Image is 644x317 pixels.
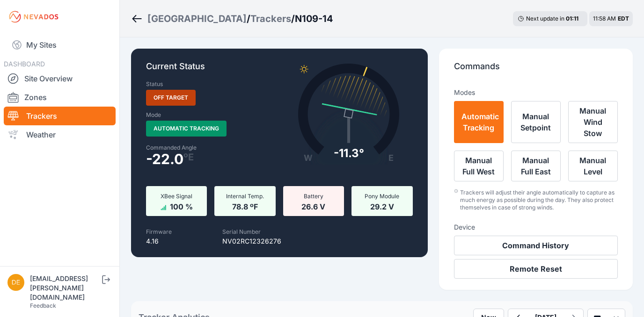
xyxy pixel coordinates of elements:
[568,101,618,143] button: Manual Wind Stow
[183,153,194,161] span: º E
[146,90,196,106] span: Off Target
[222,228,261,235] label: Serial Number
[232,200,258,211] span: 78.8 ºF
[295,12,333,25] h3: N109-14
[146,111,161,119] label: Mode
[618,15,629,22] span: EDT
[146,228,172,235] label: Firmware
[4,107,116,125] a: Trackers
[566,15,583,22] div: 01 : 11
[511,151,561,181] button: Manual Full East
[161,193,192,200] span: XBee Signal
[370,200,394,211] span: 29.2 V
[131,7,333,31] nav: Breadcrumb
[593,15,616,22] span: 11:58 AM
[454,223,618,232] h3: Device
[526,15,564,22] span: Next update in
[4,34,116,56] a: My Sites
[146,121,227,137] span: Automatic Tracking
[7,274,24,291] img: devin.martin@nevados.solar
[146,60,413,80] p: Current Status
[4,60,45,68] span: DASHBOARD
[170,200,193,211] span: 100 %
[4,125,116,144] a: Weather
[304,193,323,200] span: Battery
[568,151,618,181] button: Manual Level
[250,12,291,25] a: Trackers
[454,88,475,97] h3: Modes
[247,12,250,25] span: /
[454,101,504,143] button: Automatic Tracking
[146,80,163,88] label: Status
[146,144,274,151] label: Commanded Angle
[226,193,264,200] span: Internal Temp.
[222,237,281,246] p: NV02RC12326276
[147,12,247,25] a: [GEOGRAPHIC_DATA]
[30,274,100,302] div: [EMAIL_ADDRESS][PERSON_NAME][DOMAIN_NAME]
[146,237,172,246] p: 4.16
[4,88,116,107] a: Zones
[454,259,618,279] button: Remote Reset
[291,12,295,25] span: /
[511,101,561,143] button: Manual Setpoint
[301,200,325,211] span: 26.6 V
[7,9,60,24] img: Nevados
[334,146,364,161] div: -11.3°
[454,151,504,181] button: Manual Full West
[4,69,116,88] a: Site Overview
[146,153,183,165] span: -22.0
[460,189,618,211] div: Trackers will adjust their angle automatically to capture as much energy as possible during the d...
[454,236,618,255] button: Command History
[30,302,56,309] a: Feedback
[454,60,618,80] p: Commands
[365,193,399,200] span: Pony Module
